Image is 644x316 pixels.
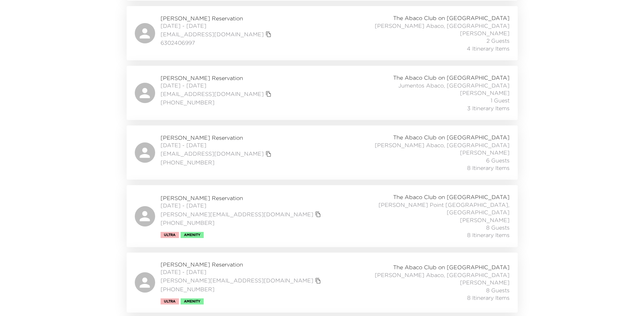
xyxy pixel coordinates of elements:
span: Ultra [164,299,176,303]
button: copy primary member email [313,210,323,219]
a: [PERSON_NAME][EMAIL_ADDRESS][DOMAIN_NAME] [161,277,313,284]
span: The Abaco Club on [GEOGRAPHIC_DATA] [393,14,510,22]
span: [PHONE_NUMBER] [161,99,273,106]
span: [PERSON_NAME] [460,279,510,286]
span: [PHONE_NUMBER] [161,285,323,293]
span: [PERSON_NAME] [460,89,510,97]
span: The Abaco Club on [GEOGRAPHIC_DATA] [393,134,510,141]
span: The Abaco Club on [GEOGRAPHIC_DATA] [393,193,510,201]
button: copy primary member email [264,149,273,159]
a: [PERSON_NAME] Reservation[DATE] - [DATE][EMAIL_ADDRESS][DOMAIN_NAME]copy primary member email6302... [127,6,518,60]
span: [DATE] - [DATE] [161,22,273,29]
span: 8 Itinerary Items [467,164,510,172]
span: [PHONE_NUMBER] [161,219,323,226]
span: Ultra [164,233,176,237]
span: The Abaco Club on [GEOGRAPHIC_DATA] [393,74,510,81]
span: [PERSON_NAME] Reservation [161,15,273,22]
span: The Abaco Club on [GEOGRAPHIC_DATA] [393,263,510,271]
span: [PERSON_NAME] Abaco, [GEOGRAPHIC_DATA] [375,22,510,29]
span: 1 Guest [491,97,510,104]
span: [PERSON_NAME] [460,29,510,37]
a: [PERSON_NAME] Reservation[DATE] - [DATE][PERSON_NAME][EMAIL_ADDRESS][DOMAIN_NAME]copy primary mem... [127,185,518,247]
span: Amenity [184,233,200,237]
button: copy primary member email [264,29,273,39]
span: [DATE] - [DATE] [161,202,323,209]
span: 8 Itinerary Items [467,231,510,239]
span: [PERSON_NAME] Reservation [161,261,323,268]
span: [PERSON_NAME] Abaco, [GEOGRAPHIC_DATA] [375,271,510,279]
span: [PERSON_NAME] Abaco, [GEOGRAPHIC_DATA] [375,141,510,149]
a: [PERSON_NAME] Reservation[DATE] - [DATE][EMAIL_ADDRESS][DOMAIN_NAME]copy primary member email[PHO... [127,125,518,180]
span: [PHONE_NUMBER] [161,159,273,166]
span: [DATE] - [DATE] [161,82,273,89]
span: [PERSON_NAME] [460,149,510,156]
a: [EMAIL_ADDRESS][DOMAIN_NAME] [161,150,264,157]
span: 4 Itinerary Items [467,45,510,52]
a: [PERSON_NAME] Reservation[DATE] - [DATE][EMAIL_ADDRESS][DOMAIN_NAME]copy primary member email[PHO... [127,66,518,120]
span: [PERSON_NAME] Reservation [161,194,323,202]
span: [DATE] - [DATE] [161,268,323,276]
span: [DATE] - [DATE] [161,141,273,149]
button: copy primary member email [264,89,273,99]
span: Jumentos Abaco, [GEOGRAPHIC_DATA] [398,82,510,89]
span: [PERSON_NAME] Reservation [161,74,273,82]
a: [PERSON_NAME][EMAIL_ADDRESS][DOMAIN_NAME] [161,211,313,218]
span: 8 Itinerary Items [467,294,510,301]
span: Amenity [184,299,200,303]
button: copy primary member email [313,276,323,285]
span: 6 Guests [486,157,510,164]
span: [PERSON_NAME] [460,216,510,224]
span: 8 Guests [486,224,510,231]
span: 2 Guests [486,37,510,44]
span: [PERSON_NAME] Point [GEOGRAPHIC_DATA], [GEOGRAPHIC_DATA] [360,201,510,216]
a: [EMAIL_ADDRESS][DOMAIN_NAME] [161,31,264,38]
a: [EMAIL_ADDRESS][DOMAIN_NAME] [161,90,264,98]
span: 3 Itinerary Items [467,104,510,112]
span: 8 Guests [486,287,510,294]
span: [PERSON_NAME] Reservation [161,134,273,141]
a: [PERSON_NAME] Reservation[DATE] - [DATE][PERSON_NAME][EMAIL_ADDRESS][DOMAIN_NAME]copy primary mem... [127,253,518,313]
span: 6302406997 [161,39,273,46]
